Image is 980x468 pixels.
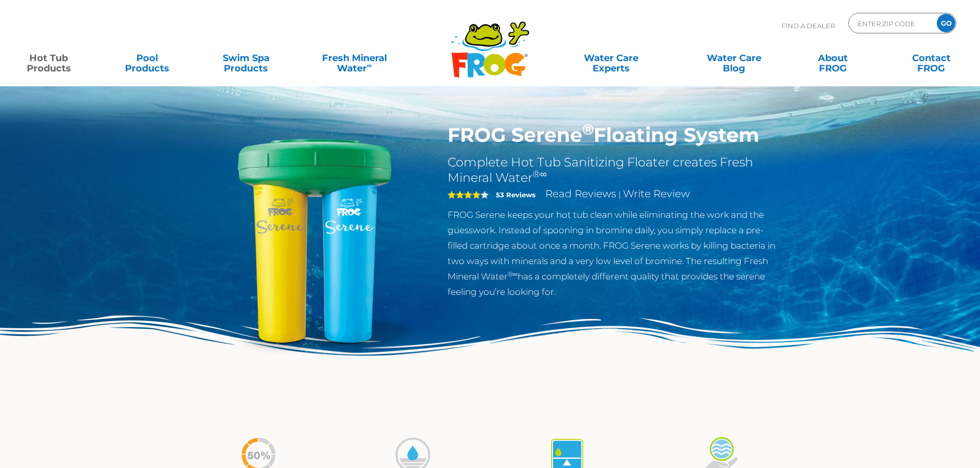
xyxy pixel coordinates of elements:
[545,188,616,200] a: Read Reviews
[448,191,480,199] span: 4
[448,123,783,147] h1: FROG Serene Floating System
[197,123,433,359] img: hot-tub-product-serene-floater.png
[937,14,955,32] input: GO
[794,48,871,68] a: AboutFROG
[367,61,372,69] sup: ∞
[306,48,402,68] a: Fresh MineralWater∞
[10,48,87,68] a: Hot TubProducts
[508,270,518,278] sup: ®∞
[549,48,673,68] a: Water CareExperts
[618,190,621,199] span: |
[208,48,284,68] a: Swim SpaProducts
[448,207,783,299] p: FROG Serene keeps your hot tub clean while eliminating the work and the guesswork. Instead of spo...
[448,155,783,185] h2: Complete Hot Tub Sanitizing Floater creates Fresh Mineral Water
[496,191,536,199] strong: 53 Reviews
[893,48,970,68] a: ContactFROG
[582,120,594,138] sup: ®
[696,48,772,68] a: Water CareBlog
[781,13,835,39] p: Find A Dealer
[532,169,547,180] sup: ®∞
[857,16,926,31] input: Zip Code Form
[623,188,690,200] a: Write Review
[109,48,186,68] a: PoolProducts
